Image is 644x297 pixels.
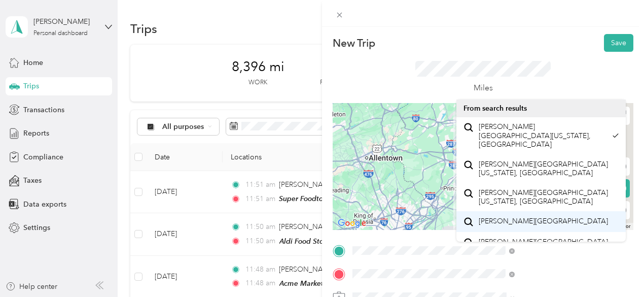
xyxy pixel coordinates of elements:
a: Open this area in Google Maps (opens a new window) [335,217,369,230]
p: Miles [474,82,493,94]
span: [PERSON_NAME][GEOGRAPHIC_DATA] [479,217,608,226]
span: [PERSON_NAME][GEOGRAPHIC_DATA][US_STATE], [GEOGRAPHIC_DATA] [479,122,607,149]
img: Google [335,217,369,230]
span: From search results [463,104,527,113]
span: [PERSON_NAME][GEOGRAPHIC_DATA][US_STATE], [GEOGRAPHIC_DATA] [479,188,618,206]
p: New Trip [333,36,375,50]
span: [PERSON_NAME][GEOGRAPHIC_DATA][US_STATE] [479,238,618,255]
button: Save [604,34,633,52]
span: [PERSON_NAME][GEOGRAPHIC_DATA][US_STATE], [GEOGRAPHIC_DATA] [479,160,618,178]
iframe: Everlance-gr Chat Button Frame [587,240,644,297]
